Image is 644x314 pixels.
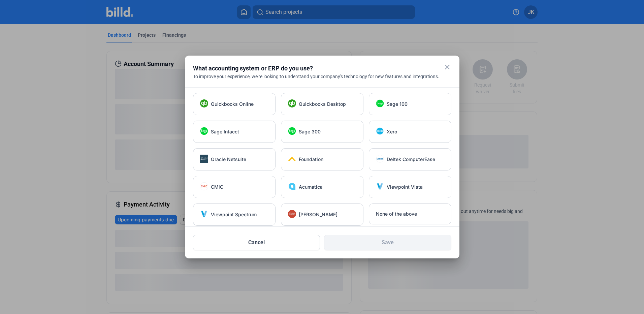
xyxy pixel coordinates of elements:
span: Deltek ComputerEase [387,156,435,163]
span: CMiC [211,184,223,190]
span: Sage 100 [387,101,408,107]
button: Cancel [193,235,320,250]
span: [PERSON_NAME] [299,211,337,218]
span: Xero [387,128,397,135]
span: Quickbooks Online [211,101,254,107]
span: Viewpoint Spectrum [211,211,257,218]
span: Sage 300 [299,128,321,135]
span: Acumatica [299,184,323,190]
mat-icon: close [443,63,451,71]
span: Sage Intacct [211,128,239,135]
div: What accounting system or ERP do you use? [193,64,434,73]
span: Oracle Netsuite [211,156,246,163]
span: Foundation [299,156,323,163]
button: Save [324,235,451,250]
span: Quickbooks Desktop [299,101,346,107]
span: None of the above [376,211,417,217]
div: To improve your experience, we're looking to understand your company's technology for new feature... [193,73,451,80]
span: Viewpoint Vista [387,184,423,190]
